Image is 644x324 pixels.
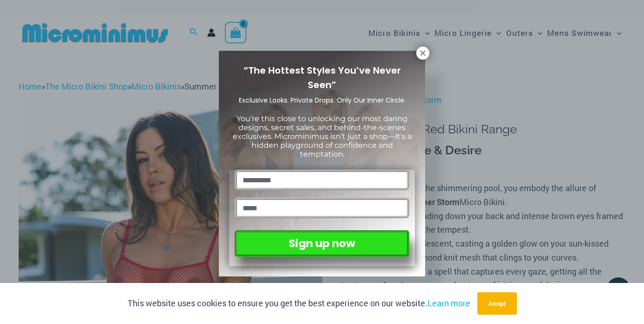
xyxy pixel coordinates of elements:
span: You’re this close to unlocking our most daring designs, secret sales, and behind-the-scenes exclu... [233,114,412,159]
button: Sign up now [235,230,409,257]
button: Close [416,47,429,60]
span: “The Hottest Styles You’ve Never Seen” [244,64,401,91]
a: Learn more [427,297,470,309]
p: This website uses cookies to ensure you get the best experience on our website. [128,296,470,310]
button: Accept [477,292,517,315]
span: Exclusive Looks. Private Drops. Only Our Inner Circle. [239,96,406,105]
